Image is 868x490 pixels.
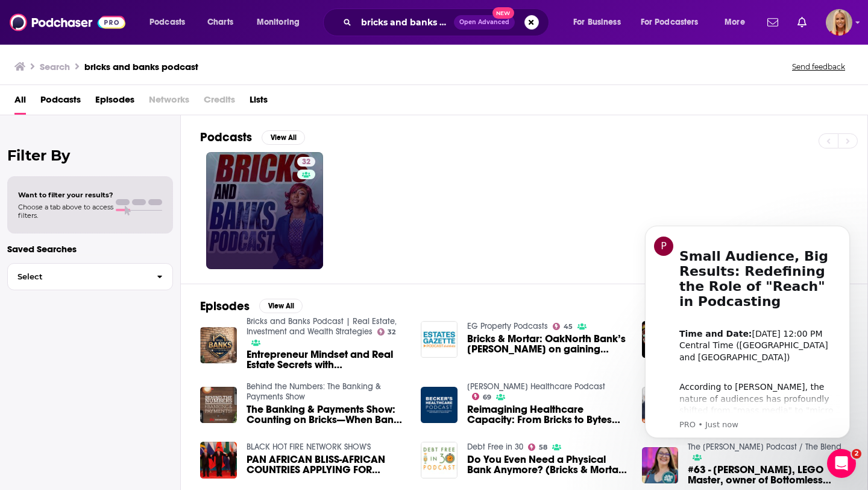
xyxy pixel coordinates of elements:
a: Show notifications dropdown [763,12,783,33]
img: Do You Even Need a Physical Bank Anymore? (Bricks & Mortar or Virtual Bank?) [421,442,458,479]
img: PAN AFRICAN BLISS-AFRICAN COUNTRIES APPLYING FOR BRICKS ECONOMY ALLIANCE [200,442,237,479]
a: Debt Free in 30 [467,442,523,452]
span: Choose a tab above to access filters. [18,203,113,220]
span: For Business [573,14,621,31]
a: 58 [528,444,547,451]
a: The John Krol Podcast / The Blend [688,442,841,452]
span: 32 [302,156,310,168]
a: Podcasts [40,90,81,115]
a: PAN AFRICAN BLISS-AFRICAN COUNTRIES APPLYING FOR BRICKS ECONOMY ALLIANCE [247,454,407,475]
span: Monitoring [257,14,300,31]
a: PodcastsView All [200,130,305,145]
a: Becker’s Healthcare Podcast [467,381,605,392]
a: EpisodesView All [200,299,303,314]
button: open menu [248,13,315,32]
p: Saved Searches [7,243,173,255]
a: Bricks & Mortar: OakNorth Bank’s Greg Manson on gaining MRICS qualification [467,334,627,354]
img: Podchaser - Follow, Share and Rate Podcasts [10,11,125,34]
img: #63 - Erin Laundry, LEGO Master, owner of Bottomless Bricks [642,447,679,484]
h3: bricks and banks podcast [84,61,198,72]
img: Bricks & Mortar: OakNorth Bank’s Greg Manson on gaining MRICS qualification [421,321,458,358]
a: EG Property Podcasts [467,321,548,331]
button: Open AdvancedNew [454,15,515,30]
h2: Podcasts [200,130,252,145]
span: 58 [539,445,547,450]
a: 45 [553,323,573,330]
a: Show notifications dropdown [793,12,811,33]
span: 32 [388,329,395,335]
h2: Filter By [7,147,173,164]
button: open menu [633,13,716,32]
span: 45 [564,324,573,329]
button: open menu [565,13,636,32]
a: The Banking & Payments Show: Counting on Bricks—When Banks Stick to Their Branches | Nov 14, 2023 [247,404,407,425]
iframe: Intercom notifications message [627,215,868,445]
a: Charts [200,13,241,32]
a: 32 [297,157,315,167]
span: Logged in as KymberleeBolden [826,9,852,36]
span: 2 [852,449,861,459]
a: #63 - Erin Laundry, LEGO Master, owner of Bottomless Bricks [688,465,848,485]
span: Credits [204,90,235,115]
button: View All [262,130,305,145]
span: Want to filter your results? [18,191,113,199]
a: Bricks and Banks Podcast | Real Estate, Investment and Wealth Strategies [247,316,397,337]
span: Select [8,273,147,281]
div: Search podcasts, credits, & more... [335,8,561,36]
button: View All [259,299,303,313]
span: Bricks & Mortar: OakNorth Bank’s [PERSON_NAME] on gaining MRICS qualification [467,334,627,354]
img: Entrepreneur Mindset and Real Estate Secrets with Lance Cayko | Bricks and Banks Podcast | Ep. 11 [200,327,237,364]
img: Reimagining Healthcare Capacity: From Bricks to Bytes with LeanTaas & AdventHealth [421,387,458,424]
iframe: Intercom live chat [827,449,856,478]
span: Entrepreneur Mindset and Real Estate Secrets with [PERSON_NAME] | Bricks and Banks Podcast | Ep. 11 [247,349,407,370]
a: Do You Even Need a Physical Bank Anymore? (Bricks & Mortar or Virtual Bank?) [467,454,627,475]
h3: Search [40,61,70,72]
h2: Episodes [200,299,250,314]
a: Behind the Numbers: The Banking & Payments Show [247,381,381,402]
span: The Banking & Payments Show: Counting on Bricks—When Banks Stick to Their Branches | [DATE] [247,404,407,425]
a: All [14,90,26,115]
a: Entrepreneur Mindset and Real Estate Secrets with Lance Cayko | Bricks and Banks Podcast | Ep. 11 [247,349,407,370]
button: Select [7,263,173,290]
a: Reimagining Healthcare Capacity: From Bricks to Bytes with LeanTaas & AdventHealth [467,404,627,425]
a: Episodes [95,90,134,115]
span: Podcasts [149,14,185,31]
a: 69 [472,393,491,400]
a: 32 [206,152,323,269]
input: Search podcasts, credits, & more... [356,13,454,32]
button: open menu [716,13,760,32]
span: Networks [149,90,189,115]
button: open menu [141,13,201,32]
span: New [492,7,514,19]
img: User Profile [826,9,852,36]
span: Lists [250,90,268,115]
button: Send feedback [788,62,849,72]
button: Show profile menu [826,9,852,36]
span: #63 - [PERSON_NAME], LEGO Master, owner of Bottomless Bricks [688,465,848,485]
span: Charts [207,14,233,31]
span: Open Advanced [459,19,509,25]
span: More [725,14,745,31]
a: 32 [377,328,396,336]
img: The Banking & Payments Show: Counting on Bricks—When Banks Stick to Their Branches | Nov 14, 2023 [200,387,237,424]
